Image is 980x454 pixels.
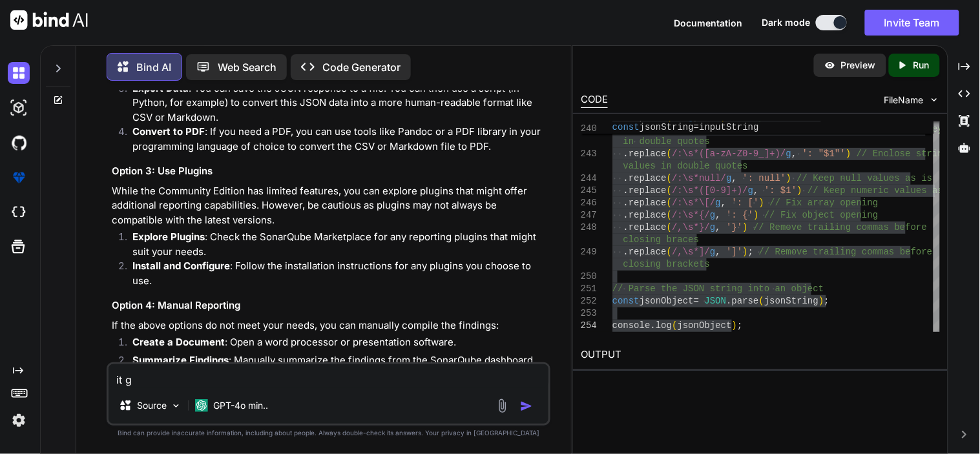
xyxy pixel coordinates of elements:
[759,198,764,208] span: )
[824,59,836,71] img: preview
[629,185,667,196] span: replace
[672,173,727,183] span: /:\s*null/
[667,149,672,159] span: (
[612,320,651,331] span: console
[727,173,732,183] span: g
[818,296,824,306] span: )
[846,149,851,159] span: )
[802,149,846,159] span: ': "$1"'
[716,222,721,232] span: ,
[672,222,711,232] span: /,\s*}/
[884,94,924,107] span: FileName
[623,149,629,159] span: .
[841,59,876,72] p: Preview
[581,92,608,108] div: CODE
[759,247,933,257] span: // Remove trailing commas before
[581,283,596,295] div: 251
[727,296,732,306] span: .
[743,173,786,183] span: ': null'
[727,222,743,232] span: '}'
[824,124,857,134] span: '"$&"'
[672,247,711,257] span: /,\s*]/
[612,122,640,132] span: const
[667,198,672,208] span: (
[623,247,629,257] span: .
[868,124,949,134] span: // Enclose keys
[797,185,802,196] span: )
[8,62,30,84] img: darkChat
[813,124,818,134] span: ,
[732,296,759,306] span: parse
[132,260,230,272] strong: Install and Configure
[612,296,640,306] span: const
[8,167,30,189] img: premium
[623,173,629,183] span: .
[122,230,548,259] li: : Check the SonarQube Marketplace for any reporting plugins that might suit your needs.
[748,185,753,196] span: g
[122,125,548,154] li: : If you need a PDF, you can use tools like Pandoc or a PDF library in your programming language ...
[651,320,656,331] span: .
[623,222,629,232] span: .
[667,247,672,257] span: (
[770,198,879,208] span: // Fix array opening
[629,124,667,134] span: replace
[122,259,548,288] li: : Follow the installation instructions for any plugins you choose to use.
[629,149,667,159] span: replace
[694,122,699,132] span: =
[672,198,716,208] span: /:\s*\[/
[623,124,629,134] span: .
[705,296,727,306] span: JSON
[132,82,189,94] strong: Export Data
[171,400,182,411] img: Pick Models
[754,222,928,232] span: // Remove trailing commas before
[623,161,748,171] span: values in double quotes
[737,320,742,331] span: ;
[132,125,205,138] strong: Convert to PDF
[762,16,811,29] span: Dark mode
[786,173,791,183] span: )
[791,149,797,159] span: ,
[732,320,737,331] span: )
[623,259,710,269] span: closing brackets
[581,197,596,209] div: 246
[109,364,548,387] textarea: it
[629,247,667,257] span: replace
[667,222,672,232] span: (
[107,428,550,438] p: Bind can provide inaccurate information, including about people. Always double-check its answers....
[581,246,596,258] div: 249
[581,209,596,222] div: 247
[674,17,743,28] span: Documentation
[865,10,959,36] button: Invite Team
[786,149,791,159] span: g
[667,173,672,183] span: (
[824,296,829,306] span: ;
[913,59,930,72] p: Run
[743,247,748,257] span: )
[808,124,813,134] span: g
[640,296,694,306] span: jsonObject
[710,247,715,257] span: g
[623,210,629,220] span: .
[716,247,721,257] span: ,
[672,320,678,331] span: (
[754,185,759,196] span: ,
[8,201,30,223] img: cloudideIcon
[581,222,596,234] div: 248
[716,198,721,208] span: g
[754,210,759,220] span: )
[700,122,759,132] span: inputString
[629,198,667,208] span: replace
[629,210,667,220] span: replace
[694,296,699,306] span: =
[132,336,225,348] strong: Create a Document
[629,173,667,183] span: replace
[759,296,764,306] span: (
[112,318,548,333] p: If the above options do not meet your needs, you can manually compile the findings:
[122,335,548,353] li: : Open a word processor or presentation software.
[136,59,171,75] p: Bind AI
[137,399,167,412] p: Source
[808,185,960,196] span: // Keep numeric values as is
[710,222,715,232] span: g
[640,122,694,132] span: jsonString
[764,210,878,220] span: // Fix object opening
